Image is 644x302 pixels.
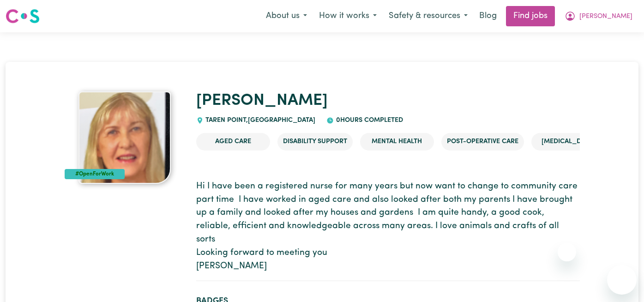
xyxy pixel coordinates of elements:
img: Careseekers logo [6,8,40,24]
button: How it works [313,6,383,26]
button: Safety & resources [383,6,474,26]
li: [MEDICAL_DATA] [531,133,605,151]
img: Frances [78,91,171,184]
button: My Account [559,6,638,26]
a: [PERSON_NAME] [196,93,328,109]
span: TAREN POINT , [GEOGRAPHIC_DATA] [204,117,316,124]
div: #OpenForWork [65,169,125,179]
span: 0 hours completed [334,117,403,124]
a: Careseekers logo [6,6,40,27]
button: About us [260,6,313,26]
li: Mental Health [360,133,434,151]
iframe: Button to launch messaging window [607,265,637,295]
a: Blog [474,6,502,26]
span: [PERSON_NAME] [579,12,632,22]
a: Frances's profile picture'#OpenForWork [65,91,185,184]
iframe: Close message [558,243,576,261]
li: Disability Support [277,133,353,151]
li: Post-operative care [441,133,524,151]
li: Aged Care [196,133,270,151]
a: Find jobs [506,6,555,26]
p: Hi I have been a registered nurse for many years but now want to change to community care part ti... [196,180,580,273]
